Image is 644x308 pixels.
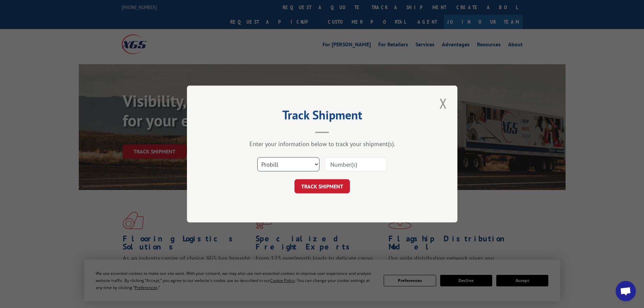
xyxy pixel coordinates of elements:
[616,281,636,301] a: Open chat
[221,110,424,123] h2: Track Shipment
[221,140,424,148] div: Enter your information below to track your shipment(s).
[437,94,449,113] button: Close modal
[294,179,350,193] button: TRACK SHIPMENT
[325,157,387,171] input: Number(s)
